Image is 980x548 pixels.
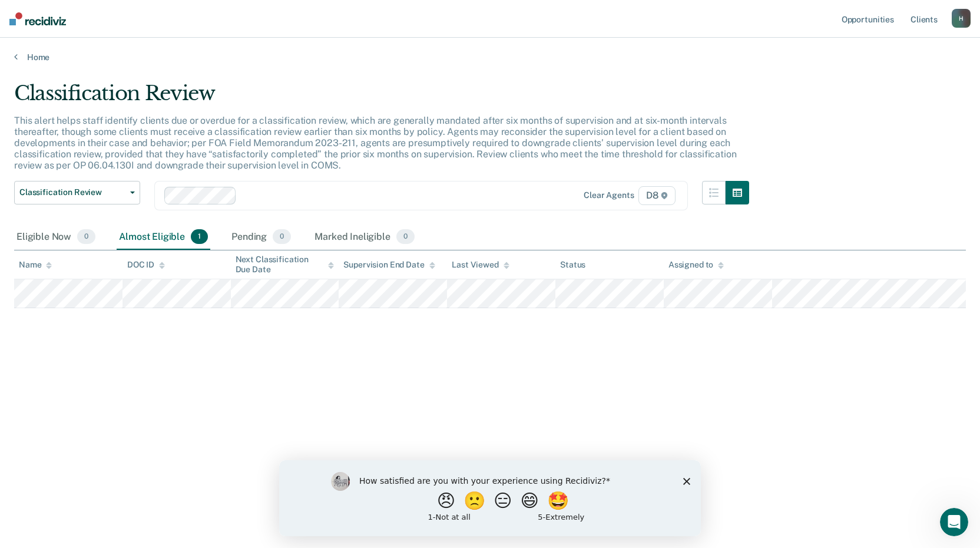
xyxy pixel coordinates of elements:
div: DOC ID [127,260,165,270]
img: Recidiviz [9,12,66,25]
div: Eligible Now0 [14,225,98,250]
div: Pending0 [229,225,293,250]
a: Home [14,52,966,62]
span: 0 [273,229,291,245]
div: Supervision End Date [343,260,435,270]
div: Last Viewed [452,260,509,270]
div: Status [560,260,585,270]
span: Classification Review [19,187,125,197]
span: D8 [638,186,676,205]
iframe: Intercom live chat [940,508,968,536]
div: Clear agents [584,190,634,200]
div: Almost Eligible1 [117,225,210,250]
div: Assigned to [668,260,724,270]
span: 1 [191,229,208,245]
span: 0 [77,229,95,245]
div: Name [19,260,52,270]
button: H [952,9,971,28]
div: Marked Ineligible0 [312,225,417,250]
button: Classification Review [14,181,140,204]
div: Next Classification Due Date [236,255,335,275]
iframe: Survey by Kim from Recidiviz [279,460,701,536]
p: This alert helps staff identify clients due or overdue for a classification review, which are gen... [14,115,736,171]
div: Classification Review [14,81,749,115]
span: 0 [396,229,415,245]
